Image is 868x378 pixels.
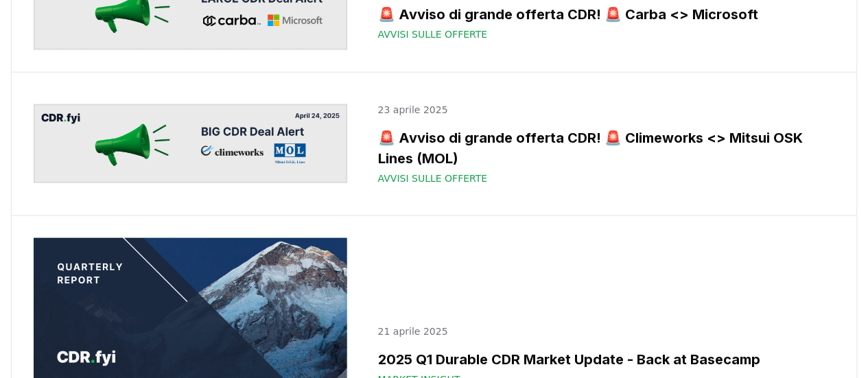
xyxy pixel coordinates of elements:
a: 23 aprile 2025🚨 Avviso di grande offerta CDR! 🚨 Climeworks <> Mitsui OSK Lines (MOL)Avvisi sulle ... [369,95,834,193]
h3: 2025 Q1 Durable CDR Market Update - Back at Basecamp [377,349,826,370]
img: 🚨 Avviso di grande offerta CDR! 🚨 Immagine del post del blog Climeworks <> Mitsui OSK Lines (MOL) [34,104,347,182]
font: Avvisi sulle offerte [377,173,487,184]
font: Avvisi sulle offerte [377,29,487,40]
font: 🚨 Avviso di grande offerta CDR! 🚨 Carba <> Microsoft [377,6,758,23]
font: 21 aprile 2025 [377,326,447,337]
font: 23 aprile 2025 [377,104,447,115]
font: 🚨 Avviso di grande offerta CDR! 🚨 Climeworks <> Mitsui OSK Lines (MOL) [377,130,802,167]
